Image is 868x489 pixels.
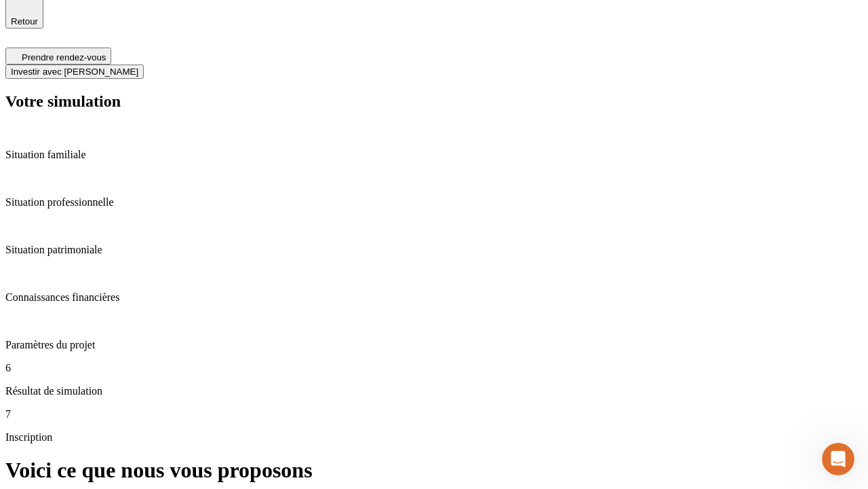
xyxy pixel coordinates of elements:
[5,149,863,161] p: Situation familiale
[22,52,106,62] span: Prendre rendez-vous
[5,196,863,209] p: Situation professionnelle
[5,92,863,111] h2: Votre simulation
[5,65,144,79] button: Investir avec [PERSON_NAME]
[5,48,111,65] button: Prendre rendez-vous
[5,339,863,351] p: Paramètres du projet
[5,291,863,304] p: Connaissances financières
[822,443,854,475] iframe: Intercom live chat
[11,16,38,26] span: Retour
[5,244,863,256] p: Situation patrimoniale
[5,385,863,397] p: Résultat de simulation
[5,362,863,374] p: 6
[5,431,863,443] p: Inscription
[5,458,863,483] h1: Voici ce que nous vous proposons
[5,408,863,420] p: 7
[11,67,138,77] span: Investir avec [PERSON_NAME]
